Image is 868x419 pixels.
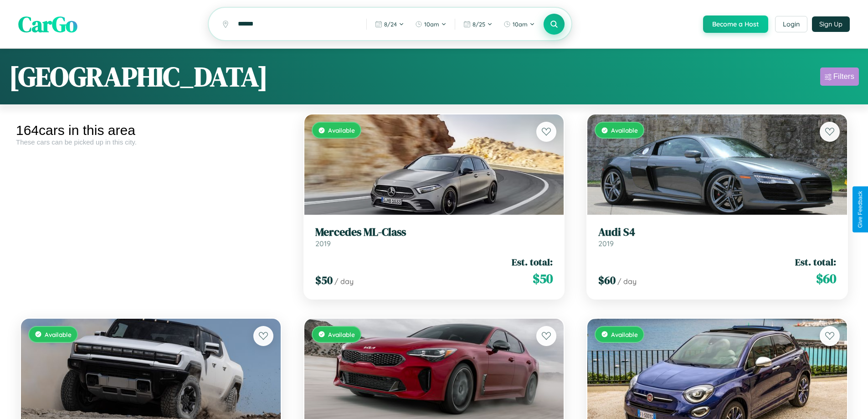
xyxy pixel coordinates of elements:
span: Available [328,331,355,338]
span: $ 60 [598,273,616,288]
h3: Audi S4 [598,226,836,239]
button: Filters [820,67,859,86]
h3: Mercedes ML-Class [315,226,553,239]
button: Sign Up [812,16,850,32]
span: $ 50 [533,269,553,288]
span: / day [334,277,354,286]
div: Filters [833,72,854,81]
span: Available [611,331,638,338]
button: Login [775,16,807,32]
span: Est. total: [795,255,836,269]
span: 8 / 24 [384,21,397,28]
span: 2019 [315,239,331,248]
a: Mercedes ML-Class2019 [315,226,553,248]
span: CarGo [18,9,77,39]
span: 10am [424,21,439,28]
span: $ 60 [816,269,836,288]
span: Available [611,126,638,134]
div: These cars can be picked up in this city. [16,138,286,146]
span: Available [328,126,355,134]
span: 8 / 25 [473,21,485,28]
span: Available [45,331,72,338]
h1: [GEOGRAPHIC_DATA] [9,58,268,95]
span: 2019 [598,239,614,248]
button: 8/25 [459,17,497,31]
a: Audi S42019 [598,226,836,248]
span: / day [617,277,637,286]
button: Become a Host [703,16,768,33]
span: 10am [513,21,528,28]
button: 10am [499,17,539,31]
div: Give Feedback [857,191,863,228]
span: $ 50 [315,273,333,288]
button: 10am [411,17,451,31]
span: Est. total: [512,255,553,269]
button: 8/24 [370,17,409,31]
div: 164 cars in this area [16,123,286,138]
